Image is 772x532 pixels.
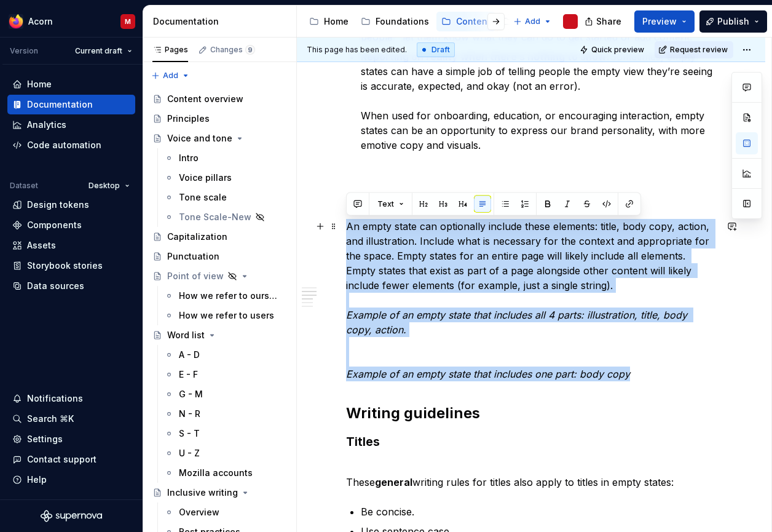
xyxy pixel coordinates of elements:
a: Voice and tone [148,129,291,148]
div: Home [324,15,349,28]
a: Principles [148,109,291,129]
div: A - D [179,349,200,361]
a: Components [7,215,135,235]
a: How we refer to ourselves [159,286,291,306]
a: Foundations [356,12,434,31]
div: Word list [167,329,205,341]
span: This page has been edited. [307,45,407,55]
div: How we refer to users [179,309,274,322]
div: Punctuation [167,250,219,263]
a: Capitalization [148,227,291,247]
div: Components [27,219,82,231]
strong: general [375,476,412,488]
p: An empty state can optionally include these elements: title, body copy, action, and illustration.... [346,219,716,381]
a: Overview [159,502,291,522]
div: Assets [27,239,56,252]
a: How we refer to users [159,306,291,325]
a: E - F [159,365,291,384]
div: Version [10,46,38,56]
a: Documentation [7,95,135,114]
a: U - Z [159,443,291,463]
button: Text [372,196,409,213]
div: Capitalization [167,231,227,243]
button: Notifications [7,389,135,408]
a: Data sources [7,276,135,296]
button: Publish [699,10,767,33]
button: Share [578,10,629,33]
a: Analytics [7,115,135,135]
div: Search ⌘K [27,413,74,425]
div: M [125,17,131,26]
a: Design tokens [7,195,135,215]
a: Word list [148,325,291,345]
a: Settings [7,429,135,449]
p: These writing rules for titles also apply to titles in empty states: [346,460,716,490]
a: N - R [159,404,291,424]
em: Example of an empty state that includes all 4 parts: illustration, title, body copy, action. [346,309,690,336]
a: Home [7,74,135,94]
button: Add [148,67,194,84]
div: Dataset [10,181,38,191]
div: Contact support [27,453,96,466]
a: Intro [159,148,291,168]
a: G - M [159,384,291,404]
a: Storybook stories [7,256,135,276]
div: Settings [27,433,63,445]
div: Acorn [28,15,53,28]
div: Help [27,474,47,486]
div: Data sources [27,280,84,292]
div: Home [27,78,52,90]
div: Mozilla accounts [179,467,253,479]
div: Foundations [376,15,429,28]
div: Documentation [153,15,291,28]
div: Intro [179,152,199,164]
div: Documentation [27,98,93,111]
a: Assets [7,236,135,255]
div: N - R [179,408,200,420]
span: Text [377,199,394,209]
span: Desktop [89,181,120,191]
button: Search ⌘K [7,409,135,429]
a: Content overview [148,89,291,109]
a: Tone scale [159,188,291,207]
div: Point of view [167,270,224,282]
svg: Supernova Logo [41,510,102,522]
div: Voice and tone [167,132,232,145]
div: Inclusive writing [167,486,238,499]
button: Preview [634,10,695,33]
div: Pages [152,45,188,55]
button: AcornM [2,8,140,34]
a: Voice pillars [159,168,291,188]
span: Add [525,17,540,26]
div: Changes [210,45,255,55]
div: How we refer to ourselves [179,290,280,302]
button: Quick preview [576,41,650,58]
button: Add [510,13,556,30]
p: Be concise. [361,504,716,519]
div: Voice pillars [179,172,232,184]
div: E - F [179,368,198,381]
span: Request review [670,45,728,55]
a: Point of view [148,266,291,286]
span: Publish [717,15,749,28]
a: Punctuation [148,247,291,266]
h2: Anatomy of an empty state [346,189,716,209]
span: Share [596,15,621,28]
button: Desktop [83,177,135,194]
h2: Writing guidelines [346,403,716,423]
p: Sometimes, empty states can have a simple job of telling people the empty view they’re seeing is ... [361,49,716,167]
div: Tone Scale-New [179,211,251,223]
em: Example of an empty state that includes one part: body copy [346,368,630,380]
div: Principles [167,113,210,125]
div: Draft [417,42,455,57]
div: Content overview [167,93,243,105]
div: Tone scale [179,191,227,204]
a: Code automation [7,135,135,155]
div: S - T [179,427,200,440]
div: Design tokens [27,199,89,211]
button: Contact support [7,450,135,469]
div: Content [456,15,490,28]
div: Page tree [304,9,507,34]
a: S - T [159,424,291,443]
